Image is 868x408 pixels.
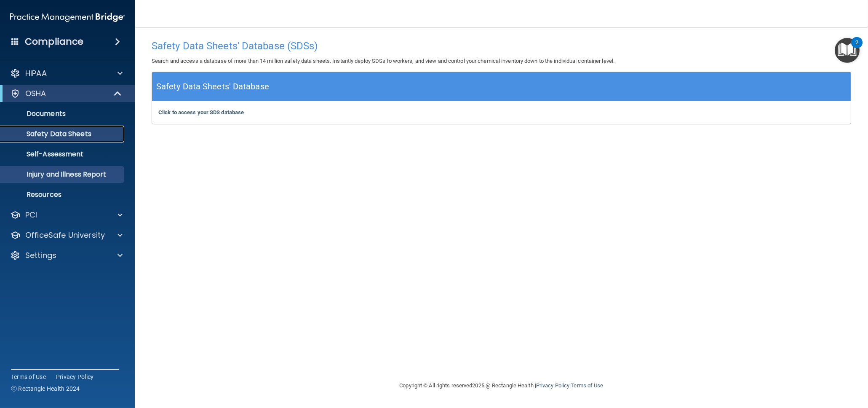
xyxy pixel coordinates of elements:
[158,109,244,115] a: Click to access your SDS database
[10,250,123,260] a: Settings
[5,130,120,138] p: Safety Data Sheets
[826,350,858,382] iframe: Drift Widget Chat Controller
[5,110,120,118] p: Documents
[10,68,123,78] a: HIPAA
[571,382,603,389] a: Terms of Use
[855,43,858,54] div: 2
[156,79,269,94] h5: Safety Data Sheets' Database
[348,372,655,399] div: Copyright © All rights reserved 2025 @ Rectangle Health | |
[56,373,94,381] a: Privacy Policy
[5,191,120,199] p: Resources
[536,382,569,389] a: Privacy Policy
[10,230,123,240] a: OfficeSafe University
[152,40,851,51] h4: Safety Data Sheets' Database (SDSs)
[11,384,80,393] span: Ⓒ Rectangle Health 2024
[5,150,120,158] p: Self-Assessment
[10,9,125,26] img: PMB logo
[25,250,56,260] p: Settings
[5,170,120,179] p: Injury and Illness Report
[10,89,122,99] a: OSHA
[25,89,46,99] p: OSHA
[25,230,105,240] p: OfficeSafe University
[10,210,123,220] a: PCI
[25,210,37,220] p: PCI
[25,36,83,48] h4: Compliance
[11,373,46,381] a: Terms of Use
[152,56,851,66] p: Search and access a database of more than 14 million safety data sheets. Instantly deploy SDSs to...
[835,38,860,63] button: Open Resource Center, 2 new notifications
[25,68,47,78] p: HIPAA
